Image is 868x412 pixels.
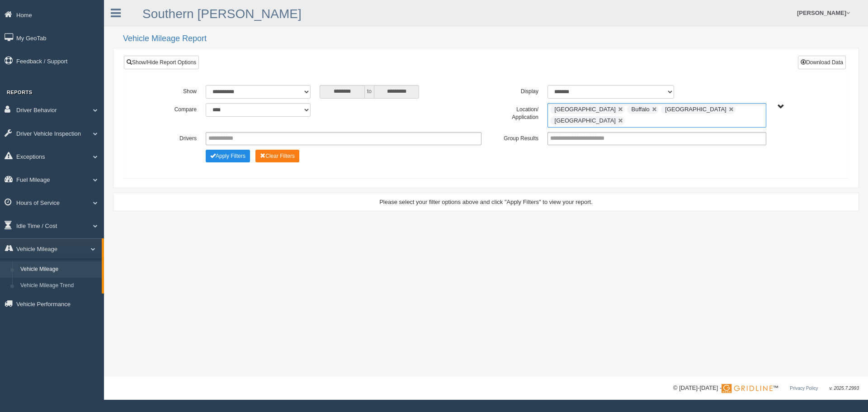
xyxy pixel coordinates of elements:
label: Drivers [144,132,201,143]
span: [GEOGRAPHIC_DATA] [555,117,616,124]
button: Change Filter Options [206,150,250,162]
a: Southern [PERSON_NAME] [142,7,302,21]
img: Gridline [722,384,773,393]
a: Privacy Policy [790,386,818,391]
label: Group Results [486,132,543,143]
span: [GEOGRAPHIC_DATA] [555,106,616,113]
label: Display [486,85,543,96]
div: © [DATE]-[DATE] - ™ [673,384,859,393]
a: Show/Hide Report Options [124,56,199,69]
span: Buffalo [632,106,650,113]
label: Show [144,85,201,96]
label: Compare [144,103,201,114]
label: Location/ Application [486,103,543,122]
button: Change Filter Options [255,150,299,162]
h2: Vehicle Mileage Report [123,34,859,43]
span: to [365,85,374,99]
span: v. 2025.7.2993 [830,386,859,391]
div: Please select your filter options above and click "Apply Filters" to view your report. [121,198,851,206]
a: Vehicle Mileage Trend [16,278,102,294]
a: Vehicle Mileage [16,261,102,278]
button: Download Data [798,56,846,69]
span: [GEOGRAPHIC_DATA] [665,106,726,113]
